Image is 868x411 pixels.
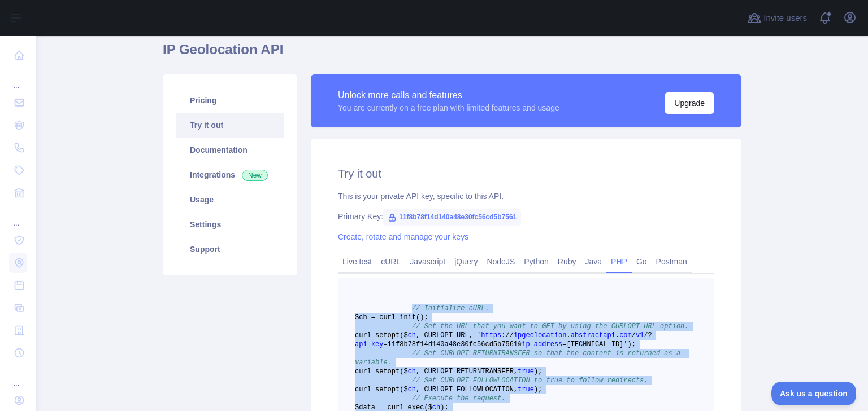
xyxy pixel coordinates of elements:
[763,12,807,25] span: Invite users
[771,382,857,405] iframe: Toggle Customer Support
[665,92,714,114] button: Upgrade
[522,341,562,348] span: ip_address
[408,368,416,375] span: ch
[371,386,408,394] span: _setopt($
[408,332,416,339] span: ch
[514,332,567,339] span: ipgeolocation
[632,253,652,271] a: Go
[553,253,581,271] a: Ruby
[562,341,631,348] span: =[TECHNICAL_ID]')
[355,313,396,321] span: $ch = curl
[644,332,648,339] span: /
[518,368,534,375] span: true
[412,304,489,312] span: // Initialize cURL.
[619,332,632,339] span: com
[355,386,371,394] span: curl
[482,253,519,271] a: NodeJS
[606,253,632,271] a: PHP
[396,313,424,321] span: _init()
[571,332,615,339] span: abstractapi
[412,377,648,385] span: // Set CURLOPT_FOLLOWLOCATION to true to follow redirects.
[338,253,376,271] a: Live test
[412,395,506,403] span: // Execute the request.
[518,386,534,394] span: true
[338,102,559,113] div: You are currently on a free plan with limited features and usage
[615,332,619,339] span: .
[176,187,284,212] a: Usage
[176,162,284,187] a: Integrations New
[416,386,518,394] span: , CURLOPT_FOLLOWLOCATION,
[355,341,383,348] span: api_key
[9,365,27,388] div: ...
[538,386,542,394] span: ;
[9,205,27,228] div: ...
[519,253,553,271] a: Python
[424,313,428,321] span: ;
[745,9,809,27] button: Invite users
[355,368,371,375] span: curl
[632,332,636,339] span: /
[534,368,538,375] span: )
[636,332,644,339] span: v1
[338,211,714,222] div: Primary Key:
[176,138,284,162] a: Documentation
[371,332,408,339] span: _setopt($
[371,368,408,375] span: _setopt($
[163,41,741,68] h1: IP Geolocation API
[383,341,522,348] span: =11f8b78f14d140a48e30fc56cd5b7561&
[355,332,371,339] span: curl
[355,350,684,366] span: // Set CURLOPT_RETURNTRANSFER so that the content is returned as a variable.
[632,341,636,348] span: ;
[501,332,505,339] span: :
[176,113,284,138] a: Try it out
[242,170,268,181] span: New
[416,368,518,375] span: , CURLOPT_RETURNTRANSFER,
[567,332,571,339] span: .
[405,253,450,271] a: Javascript
[416,332,481,339] span: , CURLOPT_URL, '
[652,253,692,271] a: Postman
[450,253,482,271] a: jQuery
[581,253,607,271] a: Java
[176,212,284,237] a: Settings
[383,209,521,226] span: 11f8b78f14d140a48e30fc56cd5b7561
[538,368,542,375] span: ;
[338,166,714,182] h2: Try it out
[376,253,405,271] a: cURL
[505,332,509,339] span: /
[412,322,689,330] span: // Set the URL that you want to GET by using the CURLOPT_URL option.
[338,191,714,202] div: This is your private API key, specific to this API.
[510,332,514,339] span: /
[338,232,468,241] a: Create, rotate and manage your keys
[481,332,501,339] span: https
[648,332,652,339] span: ?
[176,88,284,113] a: Pricing
[338,89,559,102] div: Unlock more calls and features
[408,386,416,394] span: ch
[9,68,27,90] div: ...
[534,386,538,394] span: )
[176,237,284,262] a: Support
